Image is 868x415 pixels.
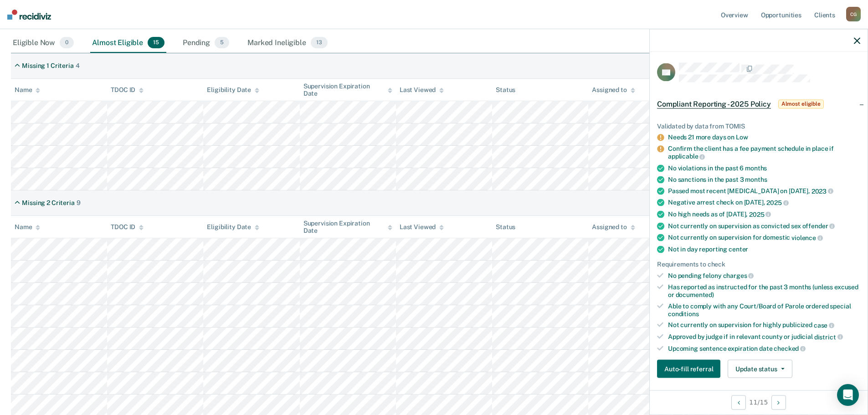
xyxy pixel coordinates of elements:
div: Eligibility Date [207,223,259,231]
div: Open Intercom Messenger [837,384,859,406]
span: 5 [215,37,229,49]
div: Assigned to [592,86,635,94]
a: Navigate to form link [657,360,724,378]
span: 2023 [812,187,833,195]
div: Eligible Now [11,33,76,53]
div: Not in day reporting [668,245,860,253]
div: Marked Ineligible [246,33,329,53]
div: No sanctions in the past 3 [668,175,860,183]
div: No violations in the past 6 [668,164,860,172]
div: Not currently on supervision for domestic [668,234,860,242]
div: Missing 1 Criteria [22,62,73,70]
div: Status [496,86,515,94]
div: Last Viewed [400,223,444,231]
div: Upcoming sentence expiration date [668,344,860,353]
button: Auto-fill referral [657,360,720,378]
div: Compliant Reporting - 2025 PolicyAlmost eligible [650,89,868,118]
span: Almost eligible [778,99,824,108]
span: checked [774,345,806,352]
div: Has reported as instructed for the past 3 months (unless excused or [668,283,860,299]
span: violence [791,234,823,241]
div: Eligibility Date [207,86,259,94]
div: C G [846,7,861,21]
button: Previous Opportunity [731,395,746,410]
span: conditions [668,310,699,317]
div: 11 / 15 [650,390,868,414]
span: offender [802,222,835,230]
div: Last Viewed [400,86,444,94]
div: Able to comply with any Court/Board of Parole ordered special [668,302,860,318]
div: TDOC ID [111,86,144,94]
div: Missing 2 Criteria [22,199,74,207]
div: Requirements to check [657,260,860,268]
div: Confirm the client has a fee payment schedule in place if applicable [668,145,860,160]
div: Status [496,223,515,231]
span: 0 [60,37,74,49]
div: Name [15,86,40,94]
div: 9 [77,199,81,207]
div: Pending [181,33,231,53]
span: 15 [148,37,164,49]
div: Negative arrest check on [DATE], [668,199,860,207]
div: Needs 21 more days on Low [668,133,860,141]
div: Assigned to [592,223,635,231]
span: case [814,322,834,329]
div: Validated by data from TOMIS [657,122,860,130]
div: Approved by judge if in relevant county or judicial [668,333,860,341]
div: Passed most recent [MEDICAL_DATA] on [DATE], [668,187,860,195]
button: Update status [728,360,792,378]
img: Recidiviz [7,10,51,20]
span: documented) [676,291,714,298]
span: 13 [311,37,328,49]
div: Not currently on supervision for highly publicized [668,321,860,329]
div: Not currently on supervision as convicted sex [668,222,860,230]
div: No pending felony [668,272,860,280]
div: TDOC ID [111,223,144,231]
div: 4 [76,62,80,70]
div: Almost Eligible [90,33,166,53]
span: 2025 [749,210,771,218]
span: charges [723,272,754,279]
span: center [729,245,748,252]
div: Supervision Expiration Date [303,82,392,98]
div: No high needs as of [DATE], [668,210,860,218]
button: Next Opportunity [771,395,786,410]
span: 2025 [766,199,788,206]
span: Compliant Reporting - 2025 Policy [657,99,771,108]
span: months [745,164,767,171]
div: Name [15,223,40,231]
div: Supervision Expiration Date [303,220,392,235]
span: district [814,333,843,340]
span: months [745,175,767,183]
